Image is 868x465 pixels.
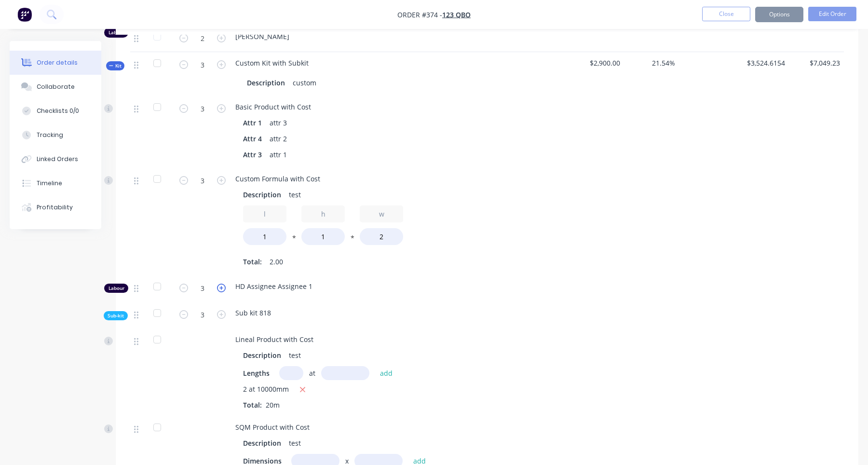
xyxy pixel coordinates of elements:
button: Kit [106,61,124,70]
div: custom [289,76,320,90]
button: add [375,367,398,380]
button: Order details [10,51,101,75]
div: attr 2 [266,132,291,146]
div: test [285,436,305,450]
input: Label [360,205,403,222]
button: Close [702,7,750,21]
div: Attr 4 [243,132,266,146]
span: Order #374 - [397,10,442,19]
span: Sub kit 818 [235,308,271,317]
div: attr 1 [266,148,291,162]
span: 2 at 10000mm [243,384,289,396]
div: test [285,348,305,362]
div: Description [243,188,285,202]
div: Labour [104,284,128,293]
button: Timeline [10,171,101,195]
span: $2,900.00 [573,58,620,68]
input: Label [243,205,286,222]
div: Timeline [37,179,62,188]
span: Kit [109,62,122,69]
span: Lineal Product with Cost [235,335,313,344]
div: Attr 3 [243,148,266,162]
span: Total: [243,257,262,267]
span: Basic Product with Cost [235,102,311,111]
button: Tracking [10,123,101,147]
span: $7,049.23 [793,58,840,68]
div: Linked Orders [37,155,78,164]
a: 123 QBO [442,10,471,19]
div: Tracking [37,131,63,139]
span: [PERSON_NAME] [235,32,289,41]
span: at [309,368,315,378]
div: Labour [104,27,128,38]
div: Checklists 0/0 [37,107,79,115]
input: Value [243,228,286,245]
button: Linked Orders [10,147,101,171]
span: Lengths [243,368,270,378]
div: Profitability [37,203,73,212]
span: Total: [243,400,262,410]
input: Value [301,228,345,245]
input: Label [301,205,345,222]
div: Collaborate [37,82,75,91]
span: 21.54% [628,58,675,68]
span: 20m [262,400,284,410]
div: Attr 1 [243,116,266,130]
div: Description [243,436,285,450]
span: 2.00 [270,257,283,267]
span: Custom Formula with Cost [235,174,320,183]
div: test [285,188,305,202]
div: Description [243,348,285,362]
button: Checklists 0/0 [10,99,101,123]
span: SQM Product with Cost [235,423,310,432]
span: Custom Kit with Subkit [235,58,309,68]
span: HD Assignee Assignee 1 [235,282,312,291]
div: Description [247,76,289,90]
span: $3,524.6154 [738,58,785,68]
button: Options [755,7,803,22]
span: Sub-kit [108,312,124,319]
input: Value [360,228,403,245]
img: Factory [17,7,32,22]
button: Edit Order [808,7,856,21]
div: attr 3 [266,116,291,130]
button: Profitability [10,195,101,219]
div: Order details [37,58,78,67]
button: Collaborate [10,75,101,99]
